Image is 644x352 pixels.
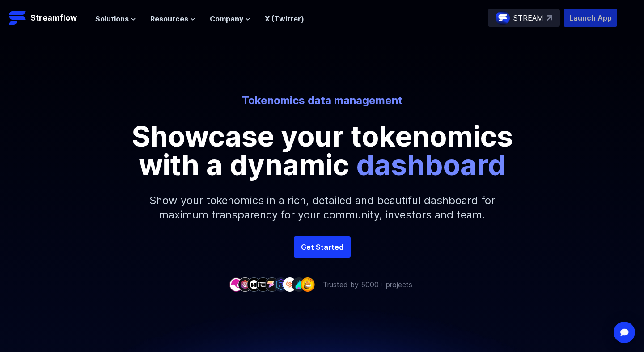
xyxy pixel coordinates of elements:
[95,13,129,24] span: Solutions
[547,15,552,21] img: top-right-arrow.svg
[130,179,514,236] p: Show your tokenomics in a rich, detailed and beautiful dashboard for maximum transparency for you...
[496,11,510,25] img: streamflow-logo-circle.png
[265,14,304,23] a: X (Twitter)
[238,277,252,291] img: company-2
[95,13,136,24] button: Solutions
[210,13,250,24] button: Company
[265,277,279,291] img: company-5
[150,13,188,24] span: Resources
[301,277,315,291] img: company-9
[74,93,570,108] p: Tokenomics data management
[9,9,86,27] a: Streamflow
[614,322,635,343] div: Open Intercom Messenger
[563,9,617,27] button: Launch App
[247,277,261,291] img: company-3
[9,9,27,27] img: Streamflow Logo
[488,9,560,27] a: STREAM
[356,147,506,182] span: dashboard
[210,13,243,24] span: Company
[323,279,412,290] p: Trusted by 5000+ projects
[30,12,77,24] p: Streamflow
[283,277,297,291] img: company-7
[513,13,543,23] p: STREAM
[294,236,351,258] a: Get Started
[256,277,270,291] img: company-4
[292,277,306,291] img: company-8
[229,277,243,291] img: company-1
[121,122,523,179] p: Showcase your tokenomics with a dynamic
[150,13,195,24] button: Resources
[274,277,288,291] img: company-6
